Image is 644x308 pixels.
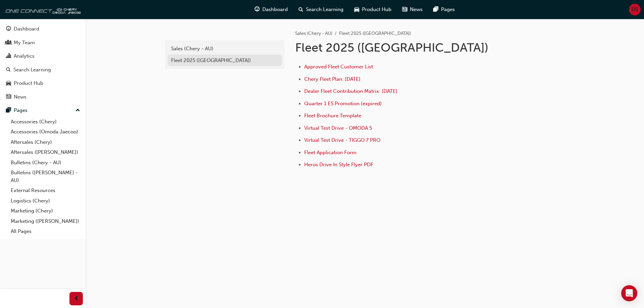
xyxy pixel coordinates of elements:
a: News [3,91,83,103]
div: Pages [14,107,28,114]
div: Open Intercom Messenger [621,285,637,301]
span: guage-icon [255,5,260,14]
button: Pages [3,104,83,117]
a: Marketing (Chery) [8,206,83,216]
span: car-icon [354,5,359,14]
div: Dashboard [14,25,39,33]
a: guage-iconDashboard [249,3,293,16]
a: Chery Fleet Plan: [DATE] [304,76,361,82]
span: chart-icon [6,53,11,59]
span: search-icon [299,5,303,14]
a: All Pages [8,226,83,237]
div: Fleet 2025 ([GEOGRAPHIC_DATA]) [171,57,278,64]
img: oneconnect [3,3,80,16]
a: Accessories (Chery) [8,117,83,127]
a: Quarter 1 E5 Promotion (expired) [304,101,382,107]
a: Dealer Fleet Contribution Matrix: [DATE] [304,88,397,94]
span: prev-icon [74,295,79,303]
a: Aftersales ([PERSON_NAME]) [8,147,83,158]
a: Fleet 2025 ([GEOGRAPHIC_DATA]) [168,55,282,66]
span: news-icon [402,5,407,14]
span: Pages [441,6,455,13]
a: Aftersales (Chery) [8,137,83,147]
div: Sales (Chery - AU) [171,45,278,53]
div: Analytics [14,52,35,60]
a: search-iconSearch Learning [293,3,349,16]
a: My Team [3,37,83,49]
a: Sales (Chery - AU) [168,43,282,55]
span: search-icon [6,67,11,73]
a: Bulletins ([PERSON_NAME] - AU) [8,168,83,185]
li: Fleet 2025 ([GEOGRAPHIC_DATA]) [339,30,411,38]
a: Heros Drive In Style Flyer PDF [304,162,373,168]
a: Virtual Test Drive - TIGGO 7 PRO [304,137,380,143]
a: Dashboard [3,23,83,35]
a: Search Learning [3,64,83,76]
a: Product Hub [3,77,83,89]
div: My Team [14,39,35,47]
span: pages-icon [433,5,438,14]
button: DashboardMy TeamAnalyticsSearch LearningProduct HubNews [3,21,83,104]
a: Approved Fleet Customer List [304,64,373,70]
a: pages-iconPages [428,3,460,16]
h1: Fleet 2025 ([GEOGRAPHIC_DATA]) [295,40,515,55]
a: Virtual Test Drive - OMODA 5 [304,125,372,131]
span: news-icon [6,94,11,100]
span: Product Hub [362,6,391,13]
button: DS [629,4,641,15]
span: up-icon [75,106,80,115]
span: car-icon [6,80,11,86]
span: Search Learning [306,6,343,13]
a: Fleet Application Form [304,149,357,156]
div: Product Hub [14,79,43,87]
span: News [410,6,423,13]
span: DS [632,6,638,13]
a: Fleet Brochure Template [304,113,361,119]
a: Analytics [3,50,83,62]
div: Search Learning [13,66,51,74]
a: news-iconNews [397,3,428,16]
span: pages-icon [6,108,11,114]
a: car-iconProduct Hub [349,3,397,16]
a: Sales (Chery - AU) [295,30,332,36]
a: Bulletins (Chery - AU) [8,158,83,168]
div: News [14,93,26,101]
a: Marketing ([PERSON_NAME]) [8,216,83,227]
a: Logistics (Chery) [8,196,83,206]
a: External Resources [8,185,83,196]
span: guage-icon [6,26,11,32]
a: Accessories (Omoda Jaecoo) [8,127,83,137]
span: Dashboard [262,6,288,13]
span: people-icon [6,40,11,46]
